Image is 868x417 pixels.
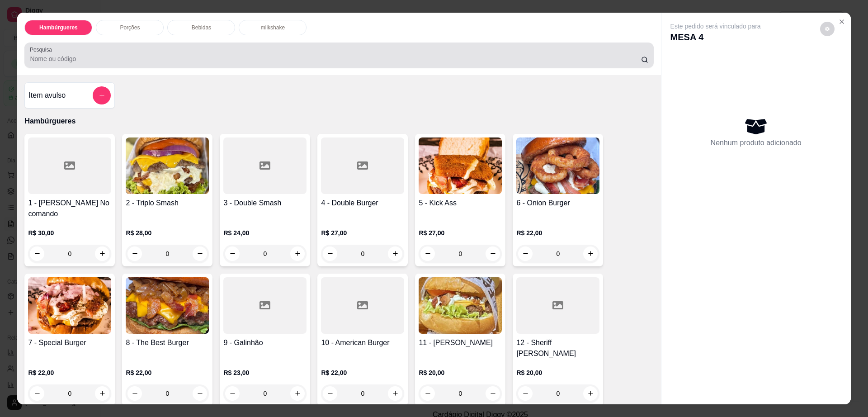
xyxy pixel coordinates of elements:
[126,198,209,208] h4: 2 - Triplo Smash
[419,228,502,237] p: R$ 27,00
[28,228,111,237] p: R$ 30,00
[28,368,111,377] p: R$ 22,00
[321,368,404,377] p: R$ 22,00
[419,337,502,348] h4: 11 - [PERSON_NAME]
[261,24,285,31] p: milkshake
[321,337,404,348] h4: 10 - American Burger
[24,116,653,127] p: Hambúrgueres
[516,198,599,208] h4: 6 - Onion Burger
[419,198,502,208] h4: 5 - Kick Ass
[28,198,111,219] h4: 1 - [PERSON_NAME] No comando
[223,198,307,208] h4: 3 - Double Smash
[223,368,307,377] p: R$ 23,00
[516,368,599,377] p: R$ 20,00
[126,228,209,237] p: R$ 28,00
[30,54,641,63] input: Pesquisa
[30,46,55,53] label: Pesquisa
[670,31,761,43] p: MESA 4
[670,22,761,31] p: Este pedido será vinculado para
[223,228,307,237] p: R$ 24,00
[321,228,404,237] p: R$ 27,00
[223,337,307,348] h4: 9 - Galinhão
[321,198,404,208] h4: 4 - Double Burger
[120,24,140,31] p: Porções
[28,277,111,334] img: product-image
[126,137,209,194] img: product-image
[126,337,209,348] h4: 8 - The Best Burger
[516,337,599,359] h4: 12 - Sheriff [PERSON_NAME]
[419,137,502,194] img: product-image
[28,90,66,101] h4: Item avulso
[28,337,111,348] h4: 7 - Special Burger
[39,24,78,31] p: Hambúrgueres
[126,277,209,334] img: product-image
[419,277,502,334] img: product-image
[93,86,111,104] button: add-separate-item
[516,137,599,194] img: product-image
[192,24,211,31] p: Bebidas
[820,22,835,36] button: decrease-product-quantity
[126,368,209,377] p: R$ 22,00
[419,368,502,377] p: R$ 20,00
[711,137,802,148] p: Nenhum produto adicionado
[835,14,849,29] button: Close
[516,228,599,237] p: R$ 22,00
